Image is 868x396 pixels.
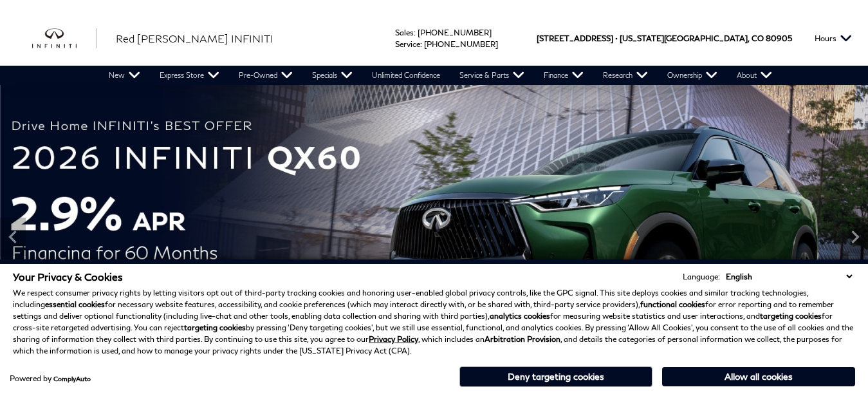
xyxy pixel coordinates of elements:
[766,11,792,66] span: 80905
[424,39,498,49] a: [PHONE_NUMBER]
[662,367,855,386] button: Allow all cookies
[395,28,414,37] span: Sales
[727,66,782,85] a: About
[808,11,858,66] button: Open the hours dropdown
[99,66,782,85] nav: Main Navigation
[116,32,273,44] span: Red [PERSON_NAME] INFINITI
[640,299,705,309] strong: functional cookies
[184,323,246,332] strong: targeting cookies
[420,39,422,49] span: :
[45,299,105,309] strong: essential cookies
[485,334,560,344] strong: Arbitration Provision
[459,366,652,387] button: Deny targeting cookies
[658,66,727,85] a: Ownership
[418,28,492,37] a: [PHONE_NUMBER]
[362,66,450,85] a: Unlimited Confidence
[537,33,792,43] a: [STREET_ADDRESS] • [US_STATE][GEOGRAPHIC_DATA], CO 80905
[683,273,720,281] div: Language:
[490,311,550,321] strong: analytics cookies
[723,270,855,283] select: Language Select
[534,66,593,85] a: Finance
[842,218,868,256] div: Next
[302,66,362,85] a: Specials
[99,66,150,85] a: New
[32,28,97,49] a: infiniti
[13,270,123,283] span: Your Privacy & Cookies
[229,66,302,85] a: Pre-Owned
[369,334,418,344] a: Privacy Policy
[450,66,534,85] a: Service & Parts
[760,311,822,321] strong: targeting cookies
[414,28,416,37] span: :
[53,375,91,382] a: ComplyAuto
[150,66,229,85] a: Express Store
[10,375,91,382] div: Powered by
[752,11,764,66] span: CO
[13,287,855,357] p: We respect consumer privacy rights by letting visitors opt out of third-party tracking cookies an...
[593,66,658,85] a: Research
[620,11,750,66] span: [US_STATE][GEOGRAPHIC_DATA],
[116,31,273,46] a: Red [PERSON_NAME] INFINITI
[32,28,97,49] img: INFINITI
[395,39,420,49] span: Service
[537,11,618,66] span: [STREET_ADDRESS] •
